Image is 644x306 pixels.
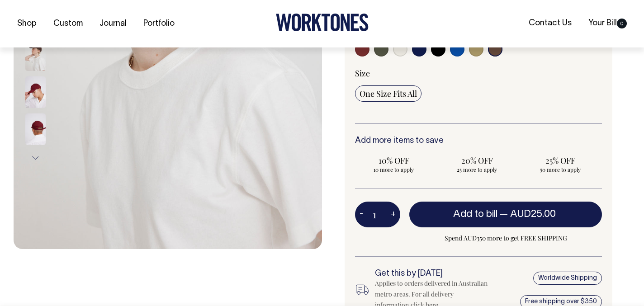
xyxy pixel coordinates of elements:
span: Spend AUD350 more to get FREE SHIPPING [409,233,602,244]
img: burgundy [25,113,46,145]
span: 20% OFF [443,155,511,166]
a: Contact Us [525,16,575,31]
button: Add to bill —AUD25.00 [409,202,602,227]
button: Next [28,148,42,168]
span: 10% OFF [360,155,428,166]
img: espresso [25,39,46,71]
h6: Add more items to save [355,137,602,146]
span: AUD25.00 [510,210,556,219]
span: 50 more to apply [526,166,595,173]
span: — [500,210,558,219]
span: 25% OFF [526,155,595,166]
h6: Get this by [DATE] [375,269,489,278]
a: Your Bill0 [585,16,630,31]
div: Size [355,68,602,79]
input: 20% OFF 25 more to apply [438,152,516,176]
input: 10% OFF 10 more to apply [355,152,433,176]
a: Journal [96,16,130,31]
span: 10 more to apply [360,166,428,173]
span: 0 [617,19,627,28]
input: One Size Fits All [355,85,421,102]
span: One Size Fits All [360,88,417,99]
span: 25 more to apply [443,166,511,173]
a: Shop [14,16,40,31]
a: Custom [50,16,86,31]
input: 25% OFF 50 more to apply [521,152,599,176]
a: Portfolio [140,16,178,31]
img: burgundy [25,76,46,108]
button: - [355,206,368,224]
button: + [386,206,400,224]
span: Add to bill [453,210,497,219]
